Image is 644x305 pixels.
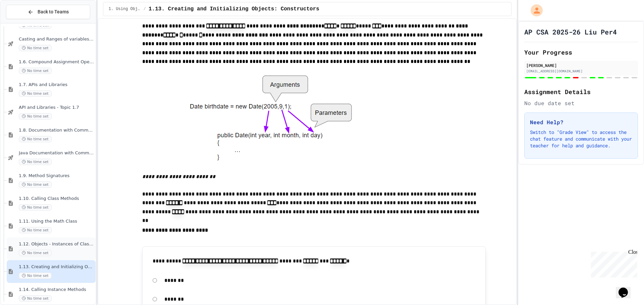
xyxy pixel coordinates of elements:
span: No time set [19,113,52,120]
h2: Your Progress [524,48,638,57]
span: 1.14. Calling Instance Methods [19,287,94,293]
span: 1.11. Using the Math Class [19,219,94,224]
h1: AP CSA 2025-26 Liu Per4 [524,27,617,36]
span: No time set [19,204,52,211]
span: No time set [19,68,52,74]
span: / [144,6,146,12]
h3: Need Help? [530,118,632,126]
span: No time set [19,181,52,188]
p: Switch to "Grade View" to access the chat feature and communicate with your teacher for help and ... [530,129,632,149]
span: No time set [19,45,52,51]
span: API and Libraries - Topic 1.7 [19,105,94,110]
div: Chat with us now!Close [3,3,46,43]
span: No time set [19,227,52,233]
div: [EMAIL_ADDRESS][DOMAIN_NAME] [526,69,636,74]
span: Casting and Ranges of variables - Quiz [19,36,94,42]
span: Back to Teams [38,8,69,15]
span: 1.13. Creating and Initializing Objects: Constructors [19,264,94,270]
span: 1.13. Creating and Initializing Objects: Constructors [149,5,319,13]
iframe: chat widget [616,278,637,298]
span: No time set [19,273,52,279]
span: 1.9. Method Signatures [19,173,94,179]
span: 1.10. Calling Class Methods [19,196,94,202]
div: No due date set [524,99,638,107]
span: 1.12. Objects - Instances of Classes [19,241,94,247]
span: 1.8. Documentation with Comments and Preconditions [19,128,94,133]
span: 1.6. Compound Assignment Operators [19,59,94,65]
div: My Account [524,3,544,18]
span: No time set [19,295,52,302]
span: 1. Using Objects and Methods [109,6,141,12]
span: Java Documentation with Comments - Topic 1.8 [19,150,94,156]
h2: Assignment Details [524,87,638,96]
div: [PERSON_NAME] [526,62,636,68]
span: No time set [19,159,52,165]
span: No time set [19,90,52,97]
span: 1.7. APIs and Libraries [19,82,94,88]
span: No time set [19,250,52,256]
span: No time set [19,136,52,142]
button: Back to Teams [6,5,90,19]
iframe: chat widget [588,249,637,278]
